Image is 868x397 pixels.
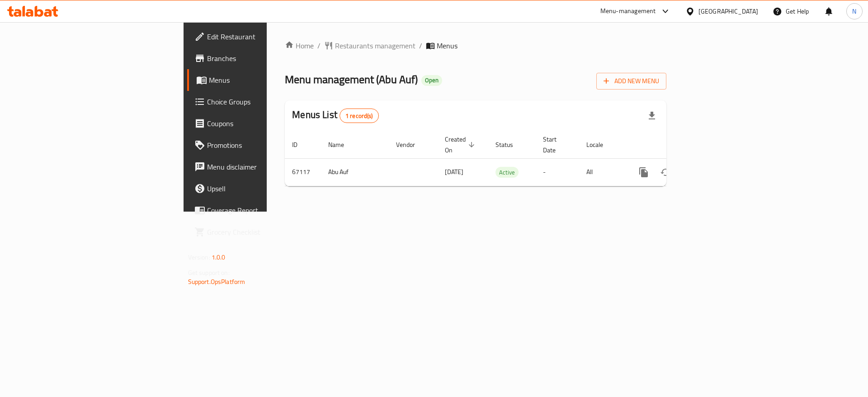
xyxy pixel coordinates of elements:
[396,139,427,150] span: Vendor
[495,167,519,178] span: Active
[207,227,321,237] span: Grocery Checklist
[340,109,379,123] div: Total records count
[187,199,329,221] a: Coverage Report
[495,167,519,178] div: Active
[285,69,418,90] span: Menu management ( Abu Auf )
[292,108,378,123] h2: Menus List
[187,134,329,156] a: Promotions
[437,40,458,51] span: Menus
[641,105,663,127] div: Export file
[579,158,626,186] td: All
[324,40,415,51] a: Restaurants management
[321,158,389,186] td: Abu Auf
[604,76,659,87] span: Add New Menu
[207,140,321,151] span: Promotions
[207,96,321,107] span: Choice Groups
[421,75,442,86] div: Open
[209,75,321,85] span: Menus
[536,158,579,186] td: -
[626,131,727,159] th: Actions
[852,6,856,16] span: N
[285,131,727,186] table: enhanced table
[335,40,415,51] span: Restaurants management
[445,166,463,178] span: [DATE]
[543,134,568,156] span: Start Date
[421,76,442,84] span: Open
[207,205,321,216] span: Coverage Report
[187,221,329,243] a: Grocery Checklist
[292,139,309,150] span: ID
[586,139,615,150] span: Locale
[207,31,321,42] span: Edit Restaurant
[285,40,666,51] nav: breadcrumb
[207,161,321,172] span: Menu disclaimer
[207,53,321,64] span: Branches
[187,26,329,47] a: Edit Restaurant
[187,178,329,199] a: Upsell
[187,113,329,134] a: Coupons
[187,69,329,91] a: Menus
[188,267,230,279] span: Get support on:
[212,251,226,263] span: 1.0.0
[187,91,329,113] a: Choice Groups
[596,73,666,90] button: Add New Menu
[328,139,356,150] span: Name
[600,6,656,17] div: Menu-management
[633,161,655,183] button: more
[187,156,329,178] a: Menu disclaimer
[698,6,758,16] div: [GEOGRAPHIC_DATA]
[207,118,321,129] span: Coupons
[188,276,245,288] a: Support.OpsPlatform
[655,161,676,183] button: Change Status
[419,40,422,51] li: /
[340,112,378,120] span: 1 record(s)
[187,47,329,69] a: Branches
[495,139,525,150] span: Status
[188,251,210,263] span: Version:
[445,134,477,156] span: Created On
[207,183,321,194] span: Upsell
